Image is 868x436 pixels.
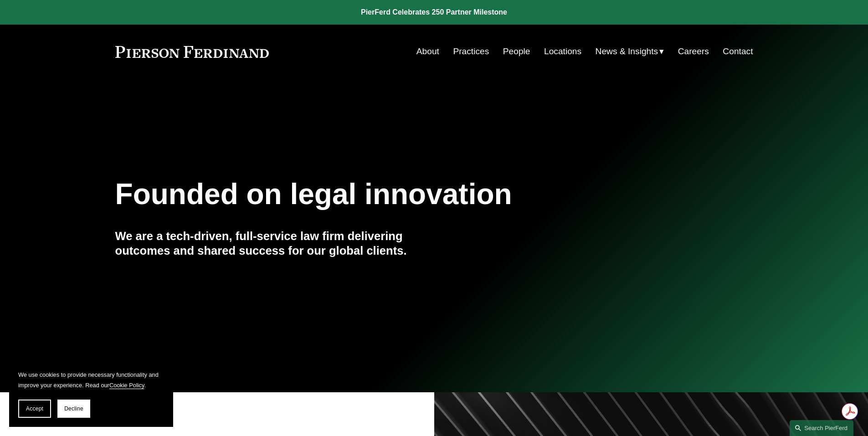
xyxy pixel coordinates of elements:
span: News & Insights [596,44,658,60]
a: Locations [544,43,581,60]
button: Decline [57,400,90,418]
a: People [503,43,530,60]
a: folder dropdown [596,43,664,60]
section: Cookie banner [9,360,173,427]
h1: Founded on legal innovation [115,178,647,211]
span: Accept [26,405,43,412]
a: Contact [723,43,753,60]
p: We use cookies to provide necessary functionality and improve your experience. Read our . [18,369,164,390]
a: Practices [453,43,489,60]
a: Search this site [790,420,853,436]
a: Cookie Policy [109,382,144,389]
a: About [416,43,439,60]
span: Decline [64,405,83,412]
button: Accept [18,400,51,418]
h4: We are a tech-driven, full-service law firm delivering outcomes and shared success for our global... [115,229,434,258]
a: Careers [678,43,709,60]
